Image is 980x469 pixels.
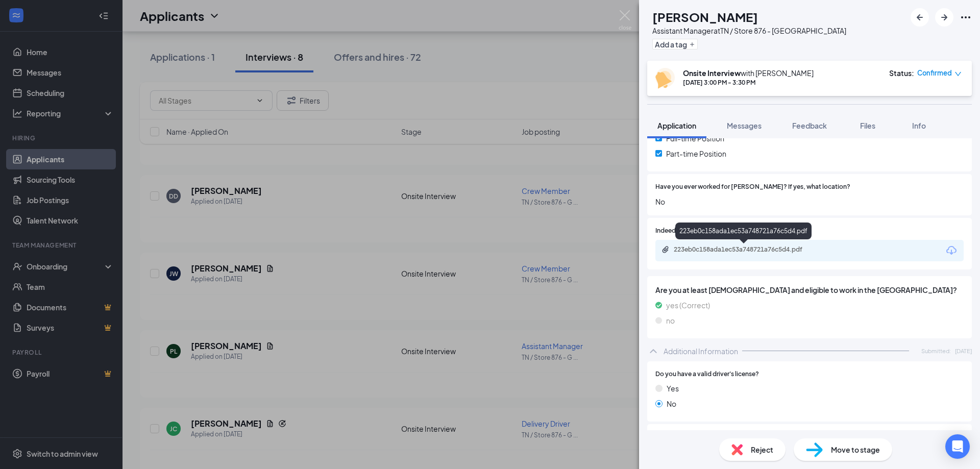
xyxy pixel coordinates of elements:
[938,11,950,23] svg: ArrowRight
[667,398,676,409] span: No
[667,383,679,394] span: Yes
[727,121,762,130] span: Messages
[652,26,846,36] div: Assistant Manager at TN / Store 876 - [GEOGRAPHIC_DATA]
[955,347,972,355] span: [DATE]
[912,121,926,130] span: Info
[655,284,964,295] span: Are you at least [DEMOGRAPHIC_DATA] and eligible to work in the [GEOGRAPHIC_DATA]?
[945,434,970,459] div: Open Intercom Messenger
[666,148,726,159] span: Part-time Position
[935,8,953,27] button: ArrowRight
[666,315,675,326] span: no
[655,196,964,207] span: No
[689,41,695,47] svg: Plus
[655,182,850,192] span: Have you ever worked for [PERSON_NAME]? If yes, what location?
[960,11,972,23] svg: Ellipses
[652,8,758,26] h1: [PERSON_NAME]
[917,68,952,78] span: Confirmed
[683,68,741,78] b: Onsite Interview
[655,226,700,236] span: Indeed Resume
[683,78,814,87] div: [DATE] 3:00 PM - 3:30 PM
[666,133,724,144] span: Full-time Position
[661,245,827,255] a: Paperclip223eb0c158ada1ec53a748721a76c5d4.pdf
[792,121,827,130] span: Feedback
[647,345,659,357] svg: ChevronUp
[751,444,773,455] span: Reject
[954,70,962,78] span: down
[945,244,958,257] svg: Download
[675,223,812,239] div: 223eb0c158ada1ec53a748721a76c5d4.pdf
[666,300,710,311] span: yes (Correct)
[831,444,880,455] span: Move to stage
[657,121,696,130] span: Application
[914,11,926,23] svg: ArrowLeftNew
[652,39,698,50] button: PlusAdd a tag
[674,245,817,254] div: 223eb0c158ada1ec53a748721a76c5d4.pdf
[661,245,670,254] svg: Paperclip
[664,346,738,356] div: Additional Information
[683,68,814,78] div: with [PERSON_NAME]
[860,121,875,130] span: Files
[889,68,914,78] div: Status :
[911,8,929,27] button: ArrowLeftNew
[655,369,759,379] span: Do you have a valid driver's license?
[921,347,951,355] span: Submitted:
